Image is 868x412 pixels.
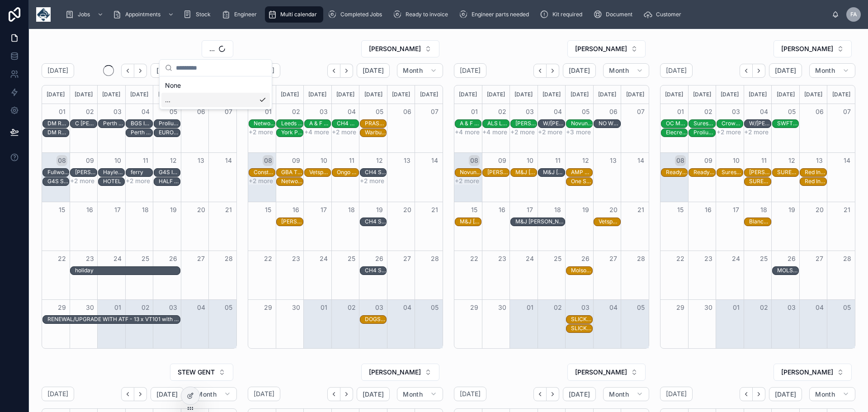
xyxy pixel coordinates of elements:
div: [DATE] [662,85,687,104]
div: [DATE] [801,85,826,104]
button: 08 [469,155,480,166]
button: 07 [842,106,853,117]
button: 30 [291,302,302,313]
button: 19 [786,204,797,215]
button: 04 [346,106,357,117]
button: Select Button [361,364,439,381]
button: 20 [608,204,619,215]
button: 15 [57,204,67,215]
span: Month [815,390,835,398]
span: Engineer parts needed [472,11,529,18]
h2: [DATE] [460,66,481,75]
div: Network (Catering Engineers) Ltd - Network (Catering Engineers) Ltd - 1x reinstall - MT73 AZW - B... [254,119,275,128]
button: 12 [580,155,591,166]
span: Multi calendar [280,11,317,18]
button: Next [340,64,353,78]
button: 06 [196,106,207,117]
button: +2 more [510,128,535,136]
div: [DATE] [361,85,386,104]
span: [PERSON_NAME] [369,368,421,377]
button: 26 [168,253,179,264]
span: Month [403,390,423,398]
button: 26 [580,253,591,264]
button: 18 [759,204,769,215]
div: [DATE] [416,85,441,104]
button: 02 [703,106,714,117]
button: 01 [112,302,123,313]
span: [PERSON_NAME] [575,368,627,377]
button: 16 [85,204,95,215]
div: Novuna Vehicle Solutions Ltd - 00323815 - 1 X SVC - AM 1 HOURS NOTICE - NORTHAMPS - NN14 1LZ [571,119,592,128]
button: +2 more [360,177,384,185]
span: Month [609,66,629,75]
div: [DATE] [773,85,798,104]
button: Back [533,387,547,401]
button: 12 [786,155,797,166]
button: +2 more [744,128,769,136]
button: 05 [223,302,234,313]
div: [DATE] [595,85,620,104]
div: C Hanlon Facilities Management Ltd - 1 x svc - timed 8am - G71 5PW [75,119,96,128]
button: Month [603,63,649,78]
a: Engineer [219,6,263,23]
button: 25 [759,253,769,264]
span: Document [606,11,632,18]
button: [DATE] [563,63,596,78]
button: 15 [263,204,274,215]
button: 11 [552,155,563,166]
span: [PERSON_NAME] [575,44,627,53]
button: +4 more [304,128,329,136]
button: 05 [842,302,853,313]
span: Jobs [78,11,90,18]
button: Next [547,64,559,78]
button: 30 [497,302,508,313]
div: [DATE] [155,85,179,104]
button: 23 [497,253,508,264]
div: Sureserve -00323495 - TIMED 8AM - INSTALLS - DERBY - DE7 6HE [693,119,715,128]
button: 06 [814,106,825,117]
button: 15 [469,204,480,215]
div: [DATE] [127,85,152,104]
img: App logo [36,7,51,22]
button: 28 [429,253,440,264]
button: +2 more [455,177,479,185]
button: 13 [402,155,413,166]
div: None [161,78,270,93]
button: 02 [140,302,151,313]
button: 18 [552,204,563,215]
div: [DATE] [43,85,68,104]
button: 16 [291,204,302,215]
div: SWFT Clinical Services Ltd - 00321671 - 6 x service call - 8am timed - CV34 5BW [777,119,798,128]
button: 03 [580,302,591,313]
span: [DATE] [156,390,178,398]
button: 02 [759,302,769,313]
button: 10 [318,155,329,166]
button: 08 [263,155,274,166]
div: [DATE] [623,85,647,104]
button: 02 [85,106,95,117]
button: Back [327,64,340,78]
button: 04 [402,302,413,313]
button: 06 [402,106,413,117]
button: 30 [85,302,95,313]
span: ... [165,95,170,104]
button: 15 [675,204,686,215]
button: 28 [636,253,646,264]
button: 04 [552,106,563,117]
button: Select Button [170,364,233,381]
div: [DATE] [567,85,592,104]
div: [DATE] [484,85,509,104]
button: 28 [842,253,853,264]
div: [DATE] [389,85,414,104]
span: [DATE] [775,390,796,398]
button: 29 [263,302,274,313]
button: 19 [580,204,591,215]
div: C [PERSON_NAME] Facilities Management Ltd - 1 x svc - timed 8am - G71 5PW [75,120,96,127]
button: 03 [112,106,123,117]
button: 09 [497,155,508,166]
button: 23 [291,253,302,264]
button: +2 more [538,128,562,136]
button: Month [191,387,237,402]
button: 19 [168,204,179,215]
div: [DATE] [71,85,96,104]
